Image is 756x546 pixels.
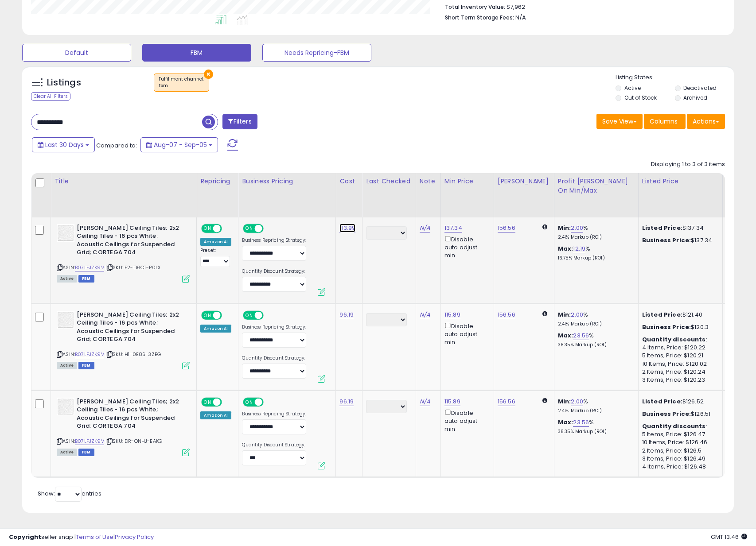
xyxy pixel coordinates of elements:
div: Listed Price [642,177,719,186]
a: 2.00 [571,397,583,406]
div: Repricing [200,177,234,186]
div: $120.3 [642,323,716,331]
label: Archived [683,94,707,101]
a: N/A [420,310,430,319]
button: Help [118,276,177,312]
span: | SKU: DR-ONHJ-EAKG [105,438,162,445]
img: 51aKHPbELAL._SL40_.jpg [57,398,74,415]
h5: Listings [47,77,81,89]
div: Listing Table Metrics Glossary (Column Names) [13,174,164,200]
button: Aug-07 - Sep-05 [140,137,218,152]
label: Quantity Discount Strategy: [242,268,306,275]
img: Profile image for Adam [121,14,138,32]
p: Listing States: [616,74,734,82]
button: Needs Repricing-FBM [262,44,371,62]
button: Last 30 Days [32,137,95,152]
span: Fulfillment channel : [159,76,204,89]
p: 38.35% Markup (ROI) [558,342,631,348]
label: Out of Stock [624,94,657,101]
div: Yo-Yo Repricing Rule [18,204,148,213]
span: Aug-07 - Sep-05 [154,140,207,149]
span: All listings currently available for purchase on Amazon [57,449,77,456]
div: % [558,332,631,348]
a: 12.19 [573,244,585,253]
span: ON [202,311,213,319]
b: Max: [558,418,573,426]
b: Business Price: [642,236,691,244]
div: Listing Table Metrics Glossary (Column Names) [18,178,148,197]
a: 23.56 [573,418,589,427]
button: Columns [644,114,686,129]
a: Privacy Policy [115,533,154,541]
div: ASIN: [57,224,190,282]
p: 2.41% Markup (ROI) [558,321,631,327]
button: × [204,70,213,79]
span: | SKU: F2-D6CT-P0LX [105,264,160,271]
span: Search for help [18,141,72,151]
button: Filters [222,114,257,129]
th: The percentage added to the cost of goods (COGS) that forms the calculator for Min & Max prices. [554,173,638,217]
span: ON [244,311,255,319]
span: Home [19,298,39,305]
div: seller snap | | [9,533,154,542]
b: Max: [558,331,573,340]
div: [PERSON_NAME] [498,177,550,186]
a: 2.00 [571,224,583,232]
span: All listings currently available for purchase on Amazon [57,362,77,369]
p: 2.41% Markup (ROI) [558,234,631,240]
strong: Copyright [9,533,41,541]
div: 2 Items, Price: $120.24 [642,368,716,376]
div: Store Level Repricing Settings [13,217,164,233]
a: 96.19 [339,397,354,406]
span: OFF [221,311,235,319]
span: FBM [78,362,94,369]
label: Business Repricing Strategy: [242,237,306,244]
p: How can we help? [18,78,160,93]
p: 38.35% Markup (ROI) [558,429,631,435]
label: Quantity Discount Strategy: [242,442,306,448]
span: ON [244,398,255,406]
div: Min Price [444,177,490,186]
a: 23.56 [573,331,589,340]
label: Business Repricing Strategy: [242,411,306,417]
div: Send us a message [9,104,168,128]
p: 16.75% Markup (ROI) [558,255,631,261]
b: [PERSON_NAME] Ceiling Tiles; 2x2 Ceiling Tiles - 16 pcs White; Acoustic Ceilings for Suspended Gr... [77,398,184,433]
a: 137.34 [444,224,462,232]
div: 5 Items, Price: $120.21 [642,352,716,360]
div: $137.34 [642,224,716,232]
b: Quantity discounts [642,422,706,430]
img: Profile image for Elias [104,14,121,32]
span: All listings currently available for purchase on Amazon [57,275,77,283]
div: 10 Items, Price: $120.02 [642,360,716,368]
li: $7,962 [445,1,718,12]
span: Columns [650,117,678,126]
a: 2.00 [571,310,583,319]
div: Last Checked [366,177,412,186]
button: Default [22,44,131,62]
div: Amazon AI [200,325,231,333]
span: FBM [78,449,94,456]
button: Actions [687,114,725,129]
span: Messages [74,298,104,305]
img: 51aKHPbELAL._SL40_.jpg [57,311,74,329]
a: B07LFJZK9V [75,264,104,271]
label: Quantity Discount Strategy: [242,355,306,361]
div: $126.52 [642,398,716,406]
div: ASIN: [57,311,190,368]
div: Disable auto adjust min [444,408,487,434]
div: : [642,336,716,344]
span: FBM [78,275,94,283]
div: $121.40 [642,311,716,319]
b: Listed Price: [642,310,682,319]
b: Business Price: [642,323,691,331]
a: 115.89 [444,397,460,406]
a: N/A [420,224,430,232]
div: Note [420,177,437,186]
span: ON [202,398,213,406]
span: Show: entries [38,489,101,498]
div: 2 Items, Price: $126.5 [642,447,716,455]
div: 5 Items, Price: $126.47 [642,430,716,438]
b: Listed Price: [642,224,682,232]
div: Cost [339,177,359,186]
